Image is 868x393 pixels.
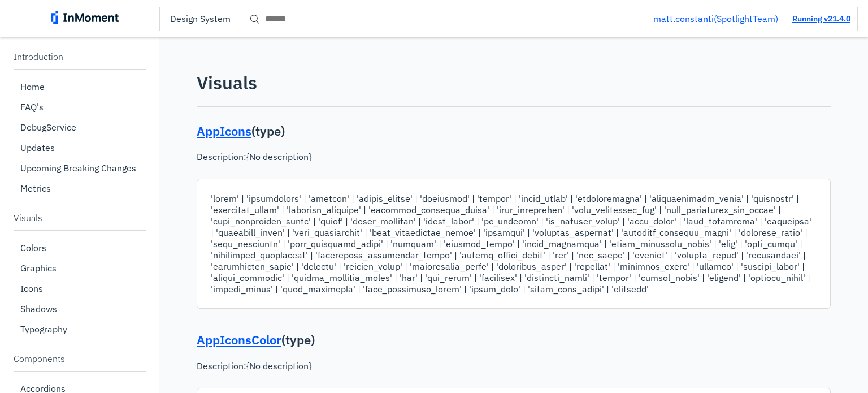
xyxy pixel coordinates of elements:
[20,242,46,253] p: Colors
[197,123,251,139] a: AppIcons
[51,11,119,24] img: inmoment_main_full_color
[20,142,55,153] p: Updates
[20,303,57,314] p: Shadows
[20,183,51,194] p: Metrics
[14,212,146,223] p: Visuals
[248,12,262,25] span: search icon
[20,262,57,274] p: Graphics
[653,13,778,24] a: matt.constanti(SpotlightTeam)
[20,122,76,133] p: DebugService
[197,331,831,349] p: ( type )
[14,353,146,364] p: Components
[197,71,831,95] p: Visuals
[241,8,646,29] input: Search
[20,323,67,335] p: Typography
[20,162,136,174] p: Upcoming Breaking Changes
[792,14,850,24] a: Running v21.4.0
[170,13,231,24] p: Design System
[197,123,831,140] p: ( type )
[20,283,43,294] p: Icons
[211,193,817,295] pre: 'lorem' | 'ipsumdolors' | 'ametcon' | 'adipis_elitse' | 'doeiusmod' | 'tempor' | 'incid_utlab' | ...
[20,101,44,113] p: FAQ's
[20,81,45,92] p: Home
[197,151,831,162] pre: Description: {No description}
[197,331,281,348] a: AppIconsColor
[197,360,831,372] pre: Description: {No description}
